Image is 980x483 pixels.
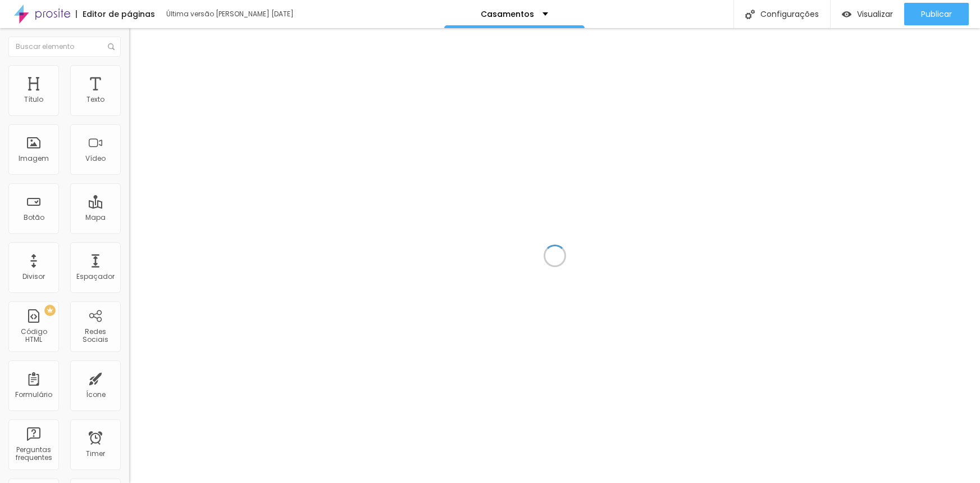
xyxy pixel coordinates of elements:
button: Visualizar [831,3,904,25]
div: Última versão [PERSON_NAME] [DATE] [166,11,295,17]
div: Imagem [19,155,49,162]
div: Espaçador [76,273,115,281]
div: Perguntas frequentes [11,446,56,462]
span: Publicar [921,10,952,19]
div: Timer [86,450,105,458]
img: Icone [108,43,115,50]
span: Visualizar [857,10,893,19]
div: Vídeo [85,155,106,162]
div: Formulário [15,391,52,399]
div: Divisor [22,273,45,281]
img: view-1.svg [842,10,851,19]
div: Ícone [86,391,106,399]
div: Título [24,96,43,103]
div: Redes Sociais [73,328,117,344]
div: Texto [86,96,104,103]
p: Casamentos [481,10,534,18]
button: Publicar [904,3,969,25]
div: Botão [24,214,44,222]
div: Editor de páginas [76,10,155,18]
input: Buscar elemento [8,37,121,57]
div: Código HTML [11,328,56,344]
div: Mapa [85,214,106,222]
img: Icone [745,10,755,19]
